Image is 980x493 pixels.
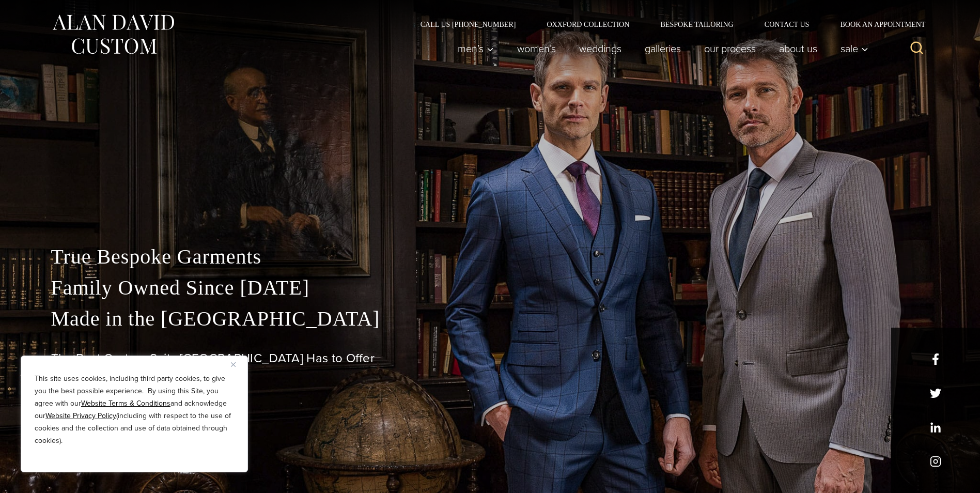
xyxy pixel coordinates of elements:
[45,410,116,421] a: Website Privacy Policy
[825,21,929,28] a: Book an Appointment
[458,43,494,54] span: Men’s
[405,21,532,28] a: Call Us [PHONE_NUMBER]
[81,398,170,409] a: Website Terms & Conditions
[505,38,567,59] a: Women’s
[231,358,243,371] button: Close
[633,38,692,59] a: Galleries
[749,21,825,28] a: Contact Us
[531,21,645,28] a: Oxxford Collection
[446,38,874,59] nav: Primary Navigation
[645,21,749,28] a: Bespoke Tailoring
[51,351,929,366] h1: The Best Custom Suits [GEOGRAPHIC_DATA] Has to Offer
[51,11,175,57] img: Alan David Custom
[841,43,868,54] span: Sale
[692,38,767,59] a: Our Process
[767,38,829,59] a: About Us
[405,21,929,28] nav: Secondary Navigation
[51,241,929,334] p: True Bespoke Garments Family Owned Since [DATE] Made in the [GEOGRAPHIC_DATA]
[567,38,633,59] a: weddings
[905,36,929,61] button: View Search Form
[35,373,234,447] p: This site uses cookies, including third party cookies, to give you the best possible experience. ...
[231,362,236,367] img: Close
